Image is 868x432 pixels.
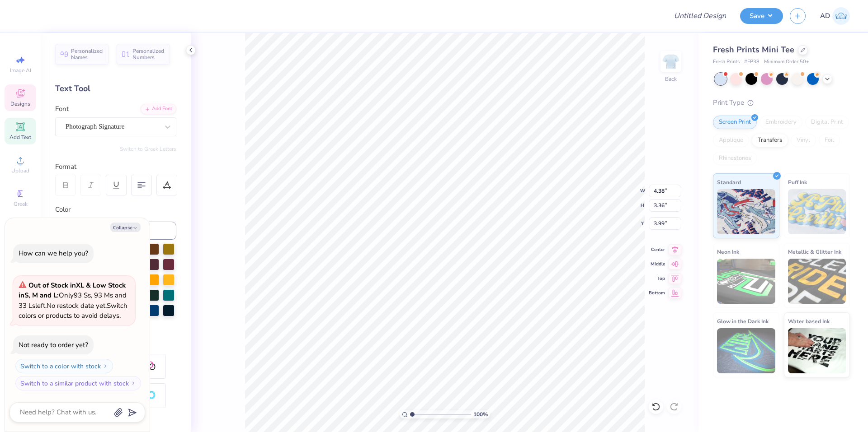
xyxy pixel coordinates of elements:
span: AD [820,11,830,21]
div: Back [665,75,677,83]
div: Digital Print [805,116,849,129]
button: Save [740,8,783,24]
img: Puff Ink [788,189,846,234]
img: Aldro Dalugdog [832,7,850,25]
input: Untitled Design [667,7,733,25]
img: Metallic & Glitter Ink [788,259,846,304]
span: Puff Ink [788,177,807,187]
img: Glow in the Dark Ink [717,328,775,373]
img: Water based Ink [788,328,846,373]
img: Neon Ink [717,259,775,304]
span: Metallic & Glitter Ink [788,247,841,256]
span: Bottom [649,290,665,296]
div: Color [55,204,176,215]
div: Add Font [141,104,176,114]
span: Middle [649,261,665,267]
span: Fresh Prints Mini Tee [713,44,794,55]
div: Vinyl [791,134,816,147]
div: How can we help you? [19,249,88,258]
img: Switch to a color with stock [103,363,108,369]
span: No restock date yet. [47,301,107,310]
img: Switch to a similar product with stock [131,381,136,386]
strong: Out of Stock in XL [28,281,86,290]
button: Switch to a color with stock [15,359,113,373]
div: Embroidery [759,116,802,129]
span: Personalized Names [71,48,103,60]
img: Back [662,52,680,70]
a: AD [820,7,850,25]
span: Glow in the Dark Ink [717,316,769,326]
span: Designs [10,100,30,107]
span: Only 93 Ss, 93 Ms and 33 Ls left. Switch colors or products to avoid delays. [19,281,127,321]
span: Standard [717,177,741,187]
div: Applique [713,134,749,147]
div: Text Tool [55,83,176,95]
span: # FP38 [744,58,759,66]
label: Font [55,104,69,114]
div: Rhinestones [713,152,757,165]
span: Image AI [10,67,31,74]
span: Center [649,246,665,253]
div: Transfers [752,134,788,147]
span: Neon Ink [717,247,739,256]
button: Collapse [110,223,141,232]
div: Screen Print [713,116,757,129]
span: Water based Ink [788,316,830,326]
span: Add Text [9,134,31,141]
button: Switch to Greek Letters [120,145,176,153]
span: Fresh Prints [713,58,740,66]
span: Minimum Order: 50 + [764,58,809,66]
div: Foil [819,134,840,147]
img: Standard [717,189,775,234]
span: Greek [14,200,28,208]
div: Print Type [713,98,850,108]
button: Switch to a similar product with stock [15,376,141,390]
span: Upload [11,167,29,174]
div: Format [55,162,177,172]
span: Personalized Numbers [132,48,165,60]
span: 100 % [473,410,488,418]
span: Top [649,275,665,282]
div: Not ready to order yet? [19,340,88,349]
